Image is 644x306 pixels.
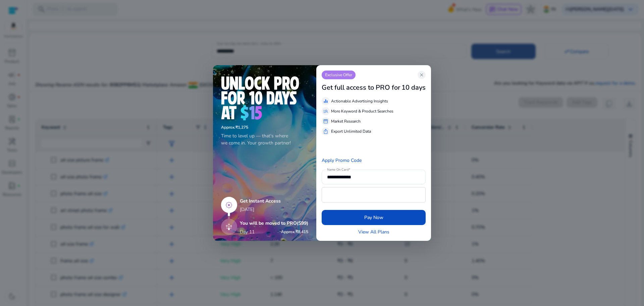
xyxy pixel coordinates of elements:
span: close [419,72,424,78]
p: [DATE] [240,206,308,213]
mat-label: Name On Card [327,167,348,172]
p: Time to level up — that's where we come in. Your growth partner! [221,132,308,146]
a: View All Plans [358,228,389,235]
h3: 10 days [401,84,426,92]
p: Exclusive Offer [322,71,356,79]
span: Approx. [281,229,296,234]
span: ios_share [323,129,328,134]
p: More Keyword & Product Searches [331,108,393,114]
span: Pay Now [364,214,383,221]
span: Approx. [221,125,235,130]
span: manage_search [323,108,328,114]
h3: Get full access to PRO for [322,84,400,92]
iframe: Secure payment input frame [325,188,422,202]
p: Market Research [331,118,361,124]
h6: ₹1,275 [221,125,308,130]
h5: Get Instant Access [240,199,308,204]
p: Day 11 [240,228,255,235]
p: Export Unlimited Data [331,128,371,134]
a: Apply Promo Code [322,157,362,164]
span: storefront [323,119,328,124]
span: ($99) [297,220,308,226]
h5: You will be moved to PRO [240,221,308,226]
p: Actionable Advertising Insights [331,98,388,104]
h6: ₹8,415 [281,229,308,234]
button: Pay Now [322,210,426,225]
span: equalizer [323,98,328,104]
